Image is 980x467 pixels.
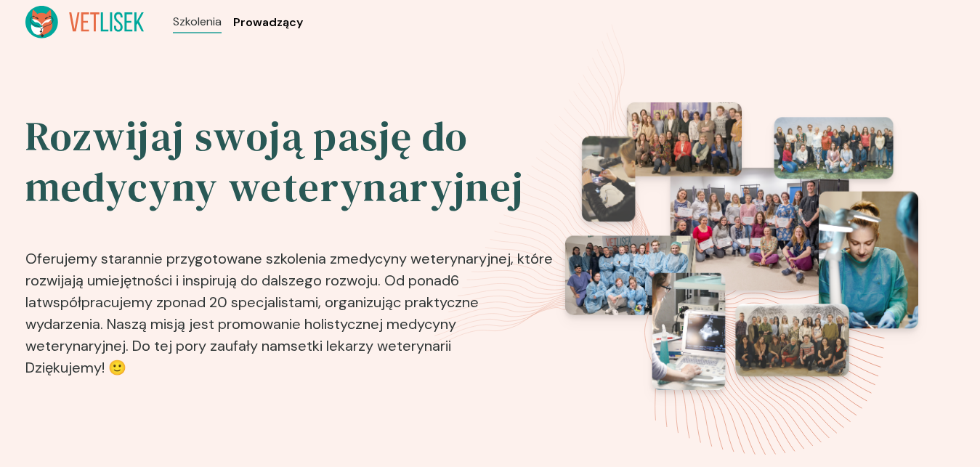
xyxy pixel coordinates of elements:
h2: Rozwijaj swoją pasję do medycyny weterynaryjnej [25,111,556,213]
b: medycyny weterynaryjnej [337,249,511,268]
b: ponad 20 specjalistami [163,293,318,312]
img: eventsPhotosRoll2.png [565,102,918,390]
a: Prowadzący [233,14,303,31]
a: Szkolenia [173,13,222,31]
b: setki lekarzy weterynarii [291,336,451,355]
p: Oferujemy starannie przygotowane szkolenia z , które rozwijają umiejętności i inspirują do dalsze... [25,224,556,384]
